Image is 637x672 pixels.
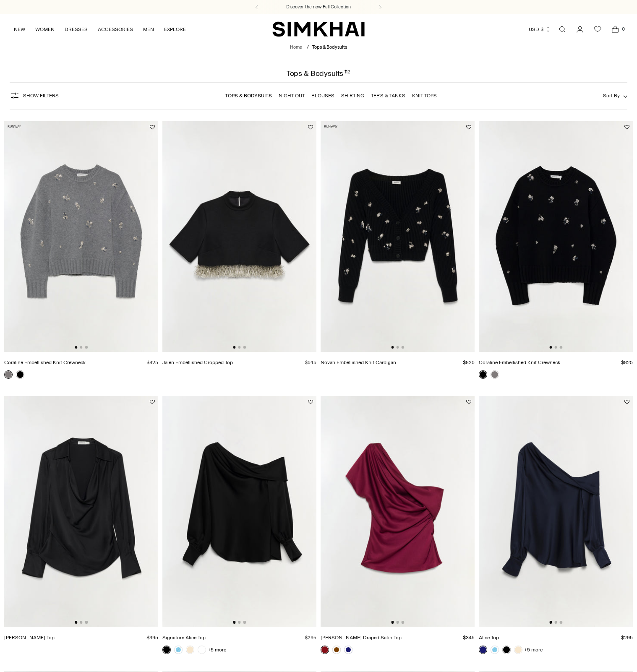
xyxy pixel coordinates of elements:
button: Go to slide 1 [233,346,235,349]
a: Coraline Embellished Knit Crewneck [479,359,560,365]
button: Go to slide 3 [85,346,88,349]
button: Go to slide 1 [549,621,552,623]
button: Add to Wishlist [466,399,471,404]
span: Show Filters [23,93,59,99]
button: Go to slide 2 [80,346,82,349]
nav: breadcrumbs [290,44,347,51]
button: Add to Wishlist [150,399,155,404]
a: MEN [143,20,154,39]
a: EXPLORE [164,20,186,39]
button: Go to slide 2 [238,621,240,623]
a: Wishlist [589,21,606,38]
a: Home [290,44,302,50]
button: Go to slide 3 [402,346,404,349]
button: Go to slide 2 [554,346,557,349]
a: Open search modal [554,21,571,38]
button: Go to slide 2 [80,621,82,623]
h1: Tops & Bodysuits [287,70,350,77]
a: Tee's & Tanks [371,93,405,99]
button: USD $ [529,20,551,39]
button: Go to slide 1 [391,621,394,623]
a: Signature Alice Top [162,635,206,641]
a: [PERSON_NAME] Draped Satin Top [321,635,402,641]
a: Alice Top [479,635,499,641]
button: Go to slide 2 [396,621,399,623]
button: Add to Wishlist [150,125,155,130]
a: DRESSES [65,20,88,39]
button: Add to Wishlist [308,125,313,130]
button: Go to slide 2 [554,621,557,623]
a: WOMEN [35,20,55,39]
button: Go to slide 1 [75,346,77,349]
a: +5 more [524,644,543,656]
button: Add to Wishlist [624,125,629,130]
img: Symone Satin Top [4,396,158,627]
img: Jalen Embellished Cropped Top [162,121,316,352]
button: Go to slide 1 [549,346,552,349]
a: +5 more [208,644,226,656]
a: Jalen Embellished Cropped Top [162,359,233,365]
img: Alice Top [479,396,633,627]
a: NEW [14,20,25,39]
img: Coraline Embellished Knit Crewneck [4,121,158,352]
button: Go to slide 3 [402,621,404,623]
button: Go to slide 3 [85,621,88,623]
div: 112 [345,70,351,77]
a: Night Out [279,93,305,99]
button: Add to Wishlist [308,399,313,404]
img: Novah Embellished Knit Cardigan [321,121,475,352]
a: Tops & Bodysuits [225,93,272,99]
a: Novah Embellished Knit Cardigan [321,359,396,365]
a: Shirting [341,93,364,99]
a: ACCESSORIES [98,20,133,39]
button: Go to slide 2 [238,346,240,349]
button: Sort By [603,91,627,100]
img: Coraline Embellished Knit Crewneck [479,121,633,352]
button: Go to slide 1 [391,346,394,349]
img: Signature Alice Top [162,396,316,627]
span: Tops & Bodysuits [312,44,347,50]
a: Blouses [311,93,334,99]
button: Go to slide 3 [560,621,562,623]
a: SIMKHAI [272,21,365,37]
a: Go to the account page [572,21,588,38]
a: Discover the new Fall Collection [286,4,351,10]
a: Open cart modal [607,21,624,38]
button: Add to Wishlist [624,399,629,404]
img: Phoebe Draped Satin Top [321,396,475,627]
button: Go to slide 3 [243,346,246,349]
span: 0 [619,25,627,33]
span: Sort By [603,93,620,99]
a: [PERSON_NAME] Top [4,635,55,641]
nav: Linked collections [225,87,437,104]
button: Go to slide 2 [396,346,399,349]
a: Knit Tops [412,93,437,99]
button: Go to slide 1 [75,621,77,623]
button: Go to slide 3 [560,346,562,349]
button: Show Filters [10,89,59,102]
button: Go to slide 1 [233,621,235,623]
a: Coraline Embellished Knit Crewneck [4,359,86,365]
button: Go to slide 3 [243,621,246,623]
div: / [307,44,309,51]
button: Add to Wishlist [466,125,471,130]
